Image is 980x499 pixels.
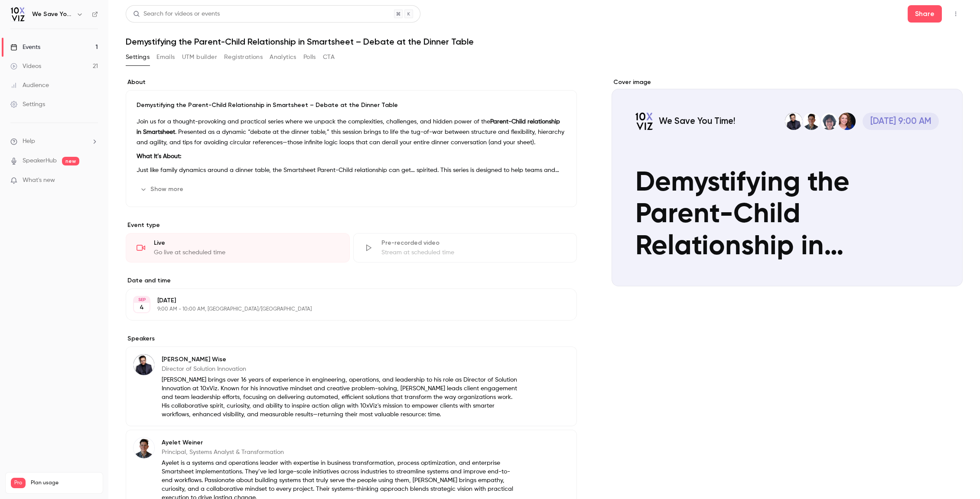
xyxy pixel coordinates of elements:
[154,239,339,247] div: Live
[126,233,350,262] div: LiveGo live at scheduled time
[23,176,55,185] span: What's new
[126,221,577,230] p: Event type
[140,303,144,312] p: 4
[126,36,963,47] h1: Demystifying the Parent-Child Relationship in Smartsheet – Debate at the Dinner Table
[381,248,567,257] div: Stream at scheduled time
[270,50,296,64] button: Analytics
[137,101,566,110] p: Demystifying the Parent-Child Relationship in Smartsheet – Debate at the Dinner Table
[612,78,963,87] label: Cover image
[126,276,577,285] label: Date and time
[156,50,175,64] button: Emails
[31,480,98,486] span: Plan usage
[10,62,41,71] div: Videos
[126,334,577,343] label: Speakers
[133,10,220,19] div: Search for videos or events
[137,117,566,148] p: Join us for a thought-provoking and practical series where we unpack the complexities, challenges...
[224,50,263,64] button: Registrations
[10,43,40,52] div: Events
[137,153,181,159] strong: What It’s About:
[126,50,150,64] button: Settings
[154,248,339,257] div: Go live at scheduled time
[133,437,154,458] img: Ayelet Weiner
[11,7,25,21] img: We Save You Time!
[612,78,963,286] section: Cover image
[62,157,79,165] span: new
[182,50,217,64] button: UTM builder
[134,297,150,303] div: SEP
[137,165,566,175] p: Just like family dynamics around a dinner table, the Smartsheet Parent-Child relationship can get...
[323,50,335,64] button: CTA
[10,100,45,109] div: Settings
[157,296,531,305] p: [DATE]
[381,239,567,247] div: Pre-recorded video
[23,137,35,146] span: Help
[162,448,521,457] p: Principal, Systems Analyst & Transformation
[10,81,49,90] div: Audience
[303,50,316,64] button: Polls
[88,177,98,185] iframe: Noticeable Trigger
[162,355,521,364] p: [PERSON_NAME] Wise
[157,306,531,313] p: 9:00 AM - 10:00 AM, [GEOGRAPHIC_DATA]/[GEOGRAPHIC_DATA]
[11,478,26,488] span: Pro
[908,5,942,23] button: Share
[162,376,521,419] p: [PERSON_NAME] brings over 16 years of experience in engineering, operations, and leadership to hi...
[23,156,57,165] a: SpeakerHub
[353,233,577,262] div: Pre-recorded videoStream at scheduled time
[162,365,521,373] p: Director of Solution Innovation
[126,347,577,426] div: Dustin Wise[PERSON_NAME] WiseDirector of Solution Innovation[PERSON_NAME] brings over 16 years of...
[10,137,98,146] li: help-dropdown-opener
[133,354,154,375] img: Dustin Wise
[32,10,73,19] h6: We Save You Time!
[137,182,189,196] button: Show more
[126,78,577,87] label: About
[162,438,521,447] p: Ayelet Weiner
